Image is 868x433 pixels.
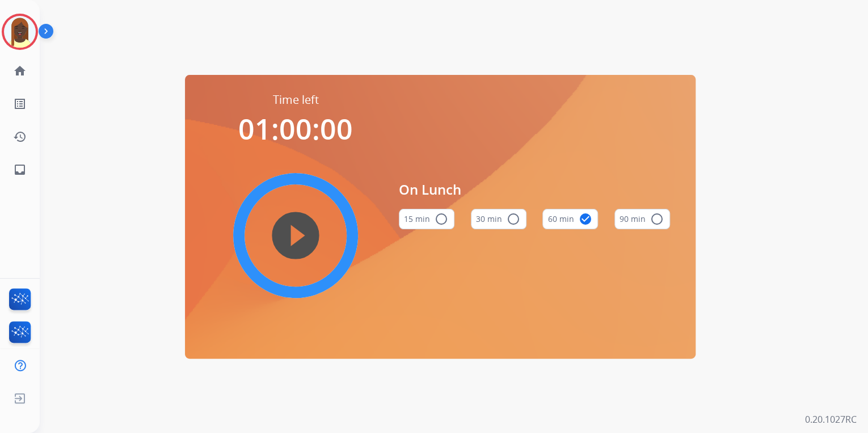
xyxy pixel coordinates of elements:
span: 01:00:00 [238,110,353,148]
mat-icon: home [13,64,27,78]
mat-icon: inbox [13,163,27,176]
button: 90 min [614,209,670,229]
mat-icon: radio_button_unchecked [650,212,664,226]
span: On Lunch [399,179,670,200]
img: avatar [4,16,36,48]
mat-icon: play_circle_filled [289,229,302,242]
button: 15 min [399,209,454,229]
button: 60 min [542,209,598,229]
mat-icon: list_alt [13,97,27,111]
span: Time left [273,92,319,108]
mat-icon: radio_button_unchecked [507,212,520,226]
mat-icon: check_circle [578,212,592,226]
button: 30 min [471,209,526,229]
p: 0.20.1027RC [805,413,857,426]
mat-icon: history [13,130,27,144]
mat-icon: radio_button_unchecked [435,212,448,226]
